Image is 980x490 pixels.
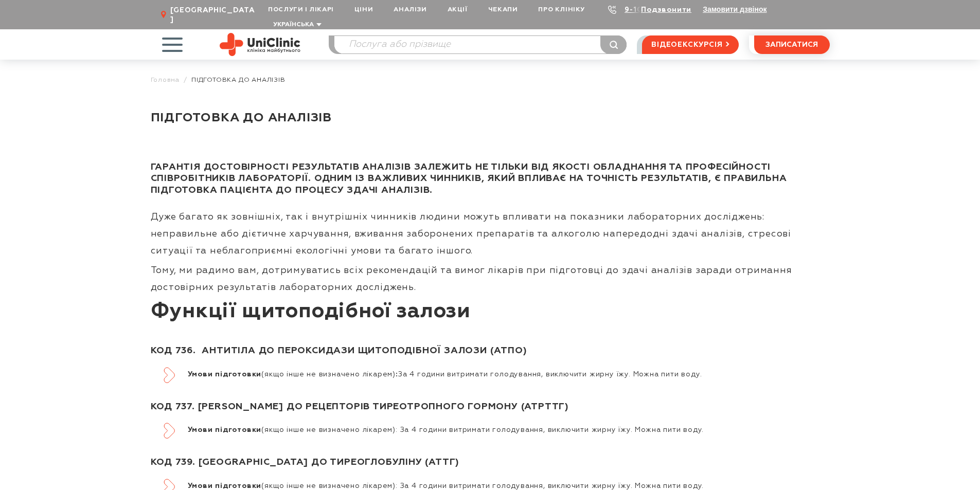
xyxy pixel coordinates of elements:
[188,426,262,433] strong: Умови підготовки
[151,266,792,292] span: Тому, ми радимо вам, дотримуватись всіх рекомендацій та вимог лікарів при підготовці до здачі ана...
[151,212,792,256] span: Дуже багато як зовнішніх, так і внутрішніх чинників людини можуть впливати на показники лаборатор...
[642,35,738,54] a: відеоекскурсія
[625,6,647,13] a: 9-103
[396,371,398,378] strong: :
[641,6,691,13] a: Подзвонити
[271,21,322,29] button: Українська
[220,33,300,56] img: Uniclinic
[164,423,830,437] li: (якщо інше не визначено лікарем): За 4 години витримати голодування, виключити жирну їжу. Можна п...
[273,22,314,28] span: Українська
[188,482,262,489] strong: Умови підготовки
[765,41,818,48] span: записатися
[151,335,830,367] h4: Код 736. Антитіла до пероксидази щитоподібної залози (ATПO)
[703,5,767,13] button: Замовити дзвінок
[151,76,180,84] a: Головна
[754,35,830,54] button: записатися
[151,151,830,207] h4: Гарантія достовірності результатів аналізів залежить не тільки від якості обладнання та професійн...
[151,391,830,423] h4: Код 737. [PERSON_NAME] до рецепторів тиреотропного гормону (АТрТТГ)
[334,36,627,53] input: Послуга або прізвище
[170,6,258,24] span: [GEOGRAPHIC_DATA]
[191,76,286,84] span: ПІДГОТОВКА ДО АНАЛІЗІВ
[188,371,262,378] strong: Умови підготовки
[164,367,830,382] li: (якщо інше не визначено лікарем) За 4 години витримати голодування, виключити жирну їжу. Можна пи...
[151,110,830,125] h1: ПІДГОТОВКА ДО АНАЛІЗІВ
[651,36,722,53] span: відеоекскурсія
[151,299,830,335] h2: Функції щитоподібної залози
[151,446,830,479] h4: Код 739. [GEOGRAPHIC_DATA] до тиреоглобуліну (АТТГ)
